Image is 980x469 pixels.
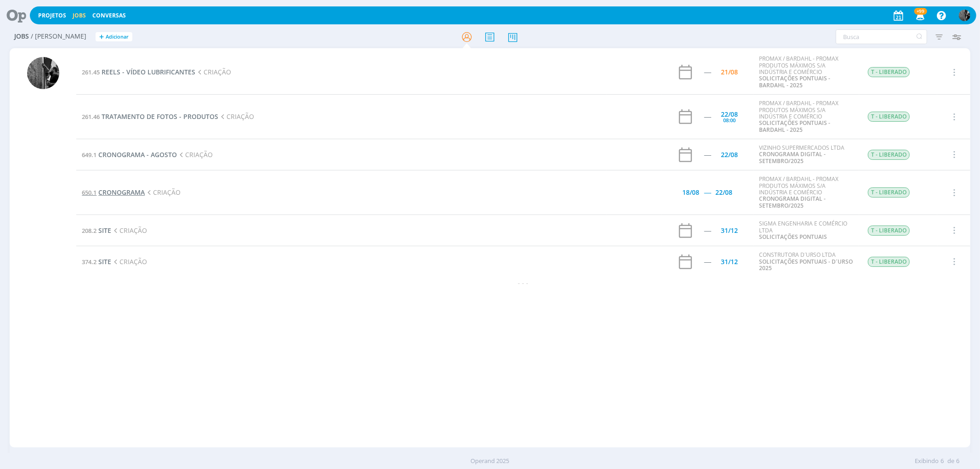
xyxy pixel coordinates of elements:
span: de [947,457,954,466]
span: CRIAÇÃO [111,226,147,235]
img: P [27,57,59,89]
div: ----- [704,227,711,234]
a: Projetos [38,11,66,19]
div: PROMAX / BARDAHL - PROMAX PRODUTOS MÁXIMOS S/A INDÚSTRIA E COMÉRCIO [759,100,854,133]
a: Jobs [73,11,86,19]
div: 18/08 [683,189,700,196]
div: 22/08 [721,111,738,118]
div: ----- [704,259,711,265]
span: CRIAÇÃO [177,150,213,159]
span: CRIAÇÃO [111,257,147,266]
button: P [958,7,971,23]
span: / [PERSON_NAME] [31,33,86,40]
span: Jobs [14,33,29,40]
span: CRIAÇÃO [145,188,181,197]
span: 208.2 [82,226,96,235]
span: Adicionar [106,34,129,40]
a: 374.2SITE [82,257,111,266]
div: 22/08 [716,189,733,196]
div: 22/08 [721,152,738,158]
div: - - - [76,278,970,288]
button: Projetos [35,12,69,19]
span: CRIAÇÃO [218,112,254,121]
div: PROMAX / BARDAHL - PROMAX PRODUTOS MÁXIMOS S/A INDÚSTRIA E COMÉRCIO [759,56,854,89]
a: SOLICITAÇÕES PONTUAIS - D´URSO 2025 [759,258,853,272]
div: 31/12 [721,227,738,234]
a: SOLICITAÇÕES PONTUAIS - BARDAHL - 2025 [759,74,830,89]
div: CONSTRUTORA D´URSO LTDA [759,252,854,271]
span: 374.2 [82,258,96,266]
img: P [959,10,970,21]
span: 6 [940,457,944,466]
a: CRONOGRAMA DIGITAL - SETEMBRO/2025 [759,195,826,209]
div: 08:00 [723,118,736,123]
button: +Adicionar [96,32,132,42]
span: CRONOGRAMA [98,188,145,197]
button: Jobs [70,12,89,19]
span: T - LIBERADO [868,226,910,236]
div: VIZINHO SUPERMERCADOS LTDA [759,145,854,164]
span: T - LIBERADO [868,112,910,122]
a: 649.1CRONOGRAMA - AGOSTO [82,150,177,159]
a: 261.45REELS - VÍDEO LUBRIFICANTES [82,68,195,76]
span: +99 [914,8,927,15]
span: 650.1 [82,188,96,197]
span: ----- [704,188,711,197]
a: Conversas [92,11,126,19]
button: Conversas [90,12,129,19]
span: SITE [98,226,111,235]
a: 208.2SITE [82,226,111,235]
span: 261.46 [82,113,100,121]
span: SITE [98,257,111,266]
span: 649.1 [82,151,96,159]
span: CRONOGRAMA - AGOSTO [98,150,177,159]
span: T - LIBERADO [868,150,910,160]
div: ----- [704,152,711,158]
a: 261.46TRATAMENTO DE FOTOS - PRODUTOS [82,112,218,121]
button: +99 [910,7,929,24]
div: ----- [704,113,711,120]
span: TRATAMENTO DE FOTOS - PRODUTOS [102,112,218,121]
span: REELS - VÍDEO LUBRIFICANTES [102,68,195,76]
a: SOLICITAÇÕES PONTUAIS - BARDAHL - 2025 [759,119,830,133]
span: T - LIBERADO [868,257,910,267]
span: T - LIBERADO [868,67,910,77]
a: CRONOGRAMA DIGITAL - SETEMBRO/2025 [759,150,826,164]
span: Exibindo [915,457,939,466]
a: 650.1CRONOGRAMA [82,188,145,197]
div: 21/08 [721,69,738,75]
input: Busca [836,29,927,44]
span: 261.45 [82,68,100,76]
span: T - LIBERADO [868,187,910,198]
span: 6 [956,457,959,466]
div: PROMAX / BARDAHL - PROMAX PRODUTOS MÁXIMOS S/A INDÚSTRIA E COMÉRCIO [759,176,854,209]
a: SOLICITAÇÕES PONTUAIS [759,233,827,241]
div: ----- [704,69,711,75]
span: + [99,32,104,42]
div: 31/12 [721,259,738,265]
div: SIGMA ENGENHARIA E COMÉRCIO LTDA [759,220,854,240]
span: CRIAÇÃO [195,68,231,76]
